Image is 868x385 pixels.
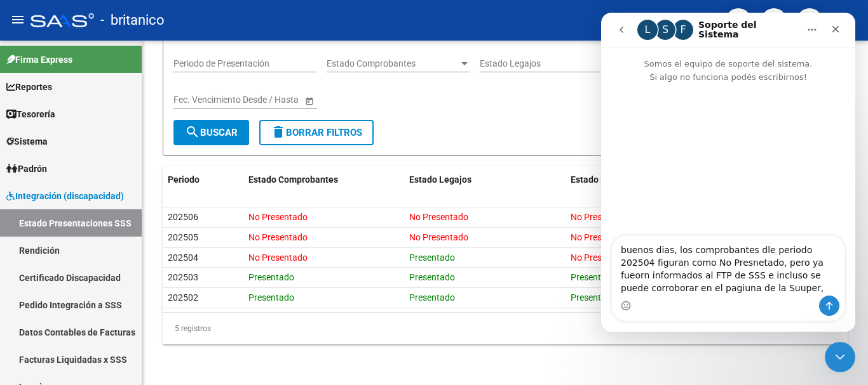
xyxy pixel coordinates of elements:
span: 202502 [168,292,198,303]
input: Start date [173,95,213,105]
span: 202506 [168,212,198,222]
span: Tesorería [6,107,55,121]
span: Presentado [571,292,616,303]
div: 5 registros [163,313,848,344]
span: 202505 [168,232,198,242]
button: Buscar [173,120,249,145]
datatable-header-cell: Estado Legajos [404,166,566,193]
datatable-header-cell: Estado Comprobantes [243,166,405,193]
span: Presentado [409,292,455,303]
span: 202504 [168,252,198,263]
span: No Presentado [571,212,630,222]
button: Borrar Filtros [259,120,374,145]
span: No Presentado [248,252,308,263]
span: Presentado [571,272,616,282]
span: No Presentado [248,232,308,242]
span: Periodo [168,174,200,185]
button: Open calendar [302,94,316,107]
span: Borrar Filtros [271,127,362,138]
span: Estado Comprobantes [327,58,459,69]
span: Buscar [185,127,238,138]
span: 202503 [168,272,198,282]
span: No Presentado [571,232,630,242]
mat-icon: menu [10,12,25,27]
span: Firma Express [6,53,72,67]
span: Estado Legajos [480,58,612,69]
span: Presentado [409,272,455,282]
input: End date [224,95,286,105]
span: No Presentado [409,232,468,242]
span: Presentado [248,292,294,303]
span: Presentado [409,252,455,263]
datatable-header-cell: Periodo [163,166,243,193]
span: Estado Rendición (IDAF) [571,174,668,185]
mat-icon: delete [271,124,286,140]
span: Sistema [6,134,48,148]
span: Estado Comprobantes [248,174,338,185]
span: Padrón [6,162,47,176]
span: No Presentado [409,212,468,222]
iframe: Intercom live chat [825,342,855,372]
span: No Presentado [571,252,630,263]
span: Estado Legajos [409,174,471,185]
iframe: Intercom live chat [601,13,855,332]
span: Reportes [6,80,52,94]
span: No Presentado [248,212,308,222]
mat-icon: search [185,124,200,140]
span: Presentado [248,272,294,282]
span: - britanico [100,6,165,34]
datatable-header-cell: Estado Rendición (IDAF) [566,166,727,193]
span: Integración (discapacidad) [6,189,124,203]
